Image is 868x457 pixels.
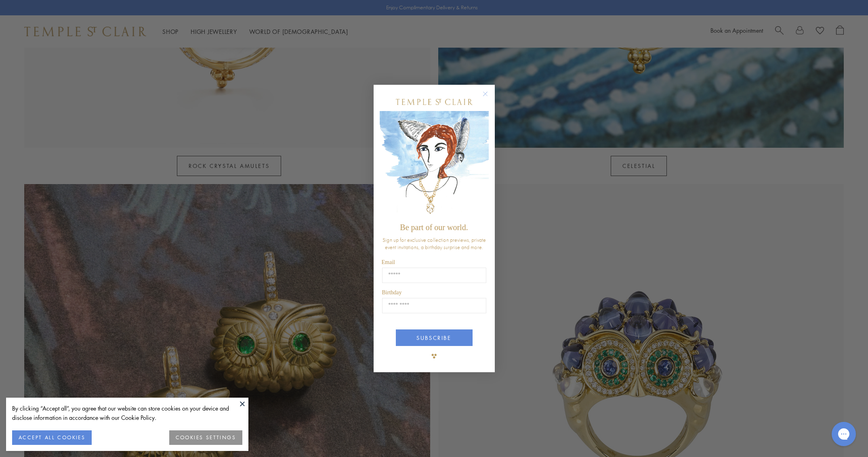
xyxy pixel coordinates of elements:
[382,268,486,283] input: Email
[400,223,468,232] span: Be part of our world.
[828,419,860,449] iframe: Gorgias live chat messenger
[484,93,494,103] button: Close dialog
[383,236,486,251] span: Sign up for exclusive collection previews, private event invitations, a birthday surprise and more.
[396,329,473,346] button: SUBSCRIBE
[396,99,473,105] img: Temple St. Clair
[426,348,442,364] img: TSC
[382,289,402,296] span: Birthday
[380,111,489,219] img: c4a9eb12-d91a-4d4a-8ee0-386386f4f338.jpeg
[12,430,92,445] button: ACCEPT ALL COOKIES
[382,259,395,265] span: Email
[12,404,242,422] div: By clicking “Accept all”, you agree that our website can store cookies on your device and disclos...
[169,430,242,445] button: COOKIES SETTINGS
